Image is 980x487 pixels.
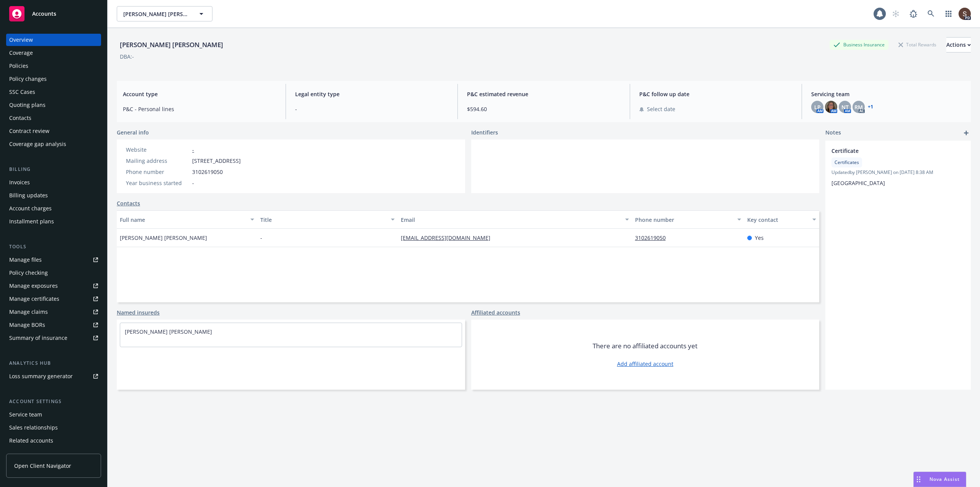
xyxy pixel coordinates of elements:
span: [STREET_ADDRESS] [192,157,241,165]
a: Manage exposures [6,280,101,292]
div: Drag to move [914,472,923,487]
div: Manage exposures [9,280,58,292]
div: Installment plans [9,215,54,228]
a: add [962,128,971,138]
span: - [192,179,194,187]
a: Summary of insurance [6,332,101,344]
div: Billing [6,166,101,173]
a: Coverage gap analysis [6,138,101,150]
span: [PERSON_NAME] [PERSON_NAME] [120,234,207,242]
div: Loss summary generator [9,370,73,382]
a: Contacts [6,112,101,124]
span: [PERSON_NAME] [PERSON_NAME] [123,10,189,18]
a: +1 [868,105,873,109]
div: Email [401,216,621,224]
a: Service team [6,408,101,421]
div: Invoices [9,176,30,189]
a: Manage files [6,254,101,266]
a: Coverage [6,47,101,59]
a: Invoices [6,176,101,189]
div: Policies [9,60,28,72]
span: Select date [647,105,675,113]
span: Identifiers [471,128,498,136]
div: Year business started [126,179,189,187]
span: Accounts [32,11,56,17]
a: - [192,146,194,153]
button: Email [398,210,632,229]
a: [PERSON_NAME] [PERSON_NAME] [125,328,212,335]
div: [PERSON_NAME] [PERSON_NAME] [117,40,226,50]
img: photo [825,101,837,113]
div: Title [260,216,386,224]
div: Mailing address [126,157,189,165]
button: Nova Assist [913,472,966,487]
span: NT [841,103,849,111]
span: $594.60 [467,105,621,113]
a: Account charges [6,202,101,215]
div: Analytics hub [6,359,101,367]
span: Notes [825,128,841,138]
div: Manage certificates [9,293,59,305]
span: Yes [755,234,764,242]
div: Service team [9,408,42,421]
a: Search [923,6,939,21]
a: Accounts [6,3,101,25]
button: Phone number [632,210,745,229]
div: Quoting plans [9,99,46,111]
div: Sales relationships [9,421,58,434]
a: Quoting plans [6,99,101,111]
span: There are no affiliated accounts yet [593,341,697,351]
div: Manage files [9,254,42,266]
div: Phone number [635,216,733,224]
button: Full name [117,210,257,229]
a: Manage BORs [6,319,101,331]
a: Named insureds [117,308,160,316]
span: RM [854,103,863,111]
a: Sales relationships [6,421,101,434]
div: Contract review [9,125,49,137]
a: Add affiliated account [617,360,673,368]
span: Nova Assist [929,476,960,482]
div: Total Rewards [895,40,940,49]
div: Actions [946,38,971,52]
div: Policy changes [9,73,47,85]
div: Policy checking [9,267,48,279]
a: Contacts [117,199,140,207]
button: Key contact [744,210,819,229]
span: Account type [123,90,276,98]
span: Certificate [831,147,945,155]
span: [GEOGRAPHIC_DATA] [831,179,885,187]
a: Manage certificates [6,293,101,305]
a: Loss summary generator [6,370,101,382]
span: General info [117,128,149,136]
span: P&C follow up date [639,90,793,98]
a: Policy checking [6,267,101,279]
div: Business Insurance [830,40,889,49]
span: P&C - Personal lines [123,105,276,113]
div: SSC Cases [9,86,35,98]
a: Policy changes [6,73,101,85]
div: Phone number [126,168,189,176]
div: CertificateCertificatesUpdatedby [PERSON_NAME] on [DATE] 8:38 AM[GEOGRAPHIC_DATA] [825,141,971,193]
div: Related accounts [9,435,53,447]
span: Open Client Navigator [14,462,71,470]
span: - [260,234,262,242]
a: Policies [6,60,101,72]
div: DBA: - [120,52,134,61]
a: Report a Bug [906,6,921,21]
a: SSC Cases [6,86,101,98]
div: Coverage gap analysis [9,138,66,150]
div: Manage claims [9,306,48,318]
a: Affiliated accounts [471,308,520,316]
div: Full name [120,216,246,224]
div: Coverage [9,47,33,59]
button: [PERSON_NAME] [PERSON_NAME] [117,6,212,21]
div: Website [126,146,189,154]
span: Updated by [PERSON_NAME] on [DATE] 8:38 AM [831,169,965,176]
a: Start snowing [888,6,903,21]
span: Certificates [835,159,859,166]
a: Manage claims [6,306,101,318]
button: Title [257,210,398,229]
span: P&C estimated revenue [467,90,621,98]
